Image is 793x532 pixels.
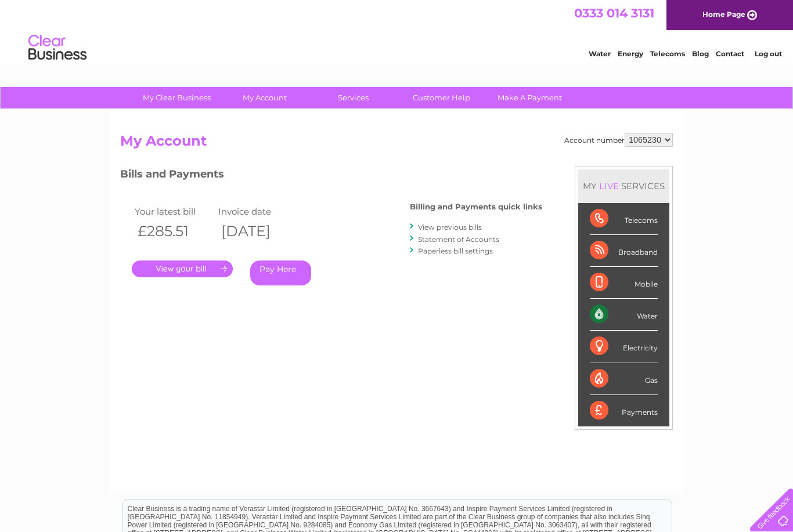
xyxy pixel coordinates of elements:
a: Paperless bill settings [418,247,493,255]
a: Telecoms [650,49,685,58]
a: Water [589,49,611,58]
a: Make A Payment [482,87,578,108]
th: £285.51 [132,219,215,243]
a: . [132,260,233,277]
div: Telecoms [590,203,658,235]
h3: Bills and Payments [120,166,542,186]
div: Mobile [590,267,658,299]
td: Invoice date [215,204,299,219]
a: Services [305,87,401,108]
h4: Billing and Payments quick links [410,202,542,211]
div: LIVE [597,180,621,191]
a: Contact [716,49,744,58]
div: Broadband [590,235,658,267]
div: Gas [590,363,658,395]
div: Account number [564,133,673,147]
a: Energy [618,49,643,58]
th: [DATE] [215,219,299,243]
a: Statement of Accounts [418,235,499,244]
a: My Account [217,87,313,108]
div: Electricity [590,331,658,363]
h2: My Account [120,133,673,155]
a: Log out [755,49,782,58]
a: 0333 014 3131 [574,6,654,20]
a: Blog [692,49,709,58]
img: logo.png [28,30,87,66]
a: Customer Help [394,87,489,108]
div: Water [590,299,658,331]
td: Your latest bill [132,204,215,219]
a: My Clear Business [129,87,225,108]
div: Clear Business is a trading name of Verastar Limited (registered in [GEOGRAPHIC_DATA] No. 3667643... [123,6,672,56]
div: MY SERVICES [578,169,669,202]
a: Pay Here [250,260,311,285]
div: Payments [590,395,658,426]
a: View previous bills [418,223,482,231]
